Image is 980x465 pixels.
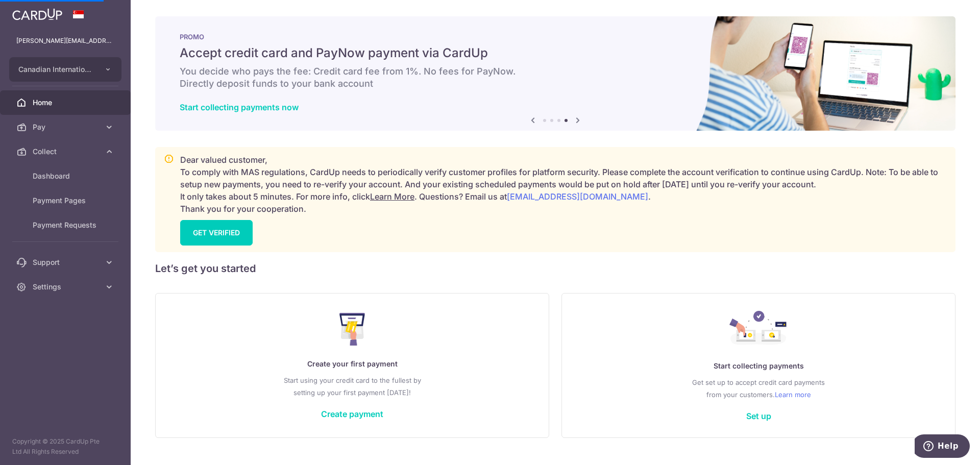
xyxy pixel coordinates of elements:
img: paynow Banner [155,16,955,131]
span: Canadian International School Pte Ltd [18,64,94,75]
p: PROMO [180,33,931,41]
a: Create payment [321,409,383,419]
span: Dashboard [33,171,100,181]
img: Collect Payment [729,311,788,348]
span: Pay [33,122,100,132]
span: Settings [33,282,100,292]
span: Payment Requests [33,220,100,230]
iframe: Opens a widget where you can find more information [915,434,970,460]
a: Learn more [775,388,811,401]
img: CardUp [12,8,62,20]
a: Set up [746,411,771,421]
p: Get set up to accept credit card payments from your customers. [582,376,935,401]
p: Start collecting payments [582,360,935,372]
h5: Accept credit card and PayNow payment via CardUp [180,45,931,61]
span: Payment Pages [33,195,100,206]
h6: You decide who pays the fee: Credit card fee from 1%. No fees for PayNow. Directly deposit funds ... [180,65,931,90]
a: GET VERIFIED [180,220,253,246]
img: Make Payment [339,313,365,346]
p: [PERSON_NAME][EMAIL_ADDRESS][PERSON_NAME][DOMAIN_NAME] [16,36,114,46]
a: Learn More [370,191,414,202]
p: Start using your credit card to the fullest by setting up your first payment [DATE]! [176,374,528,399]
button: Canadian International School Pte Ltd [9,57,121,82]
a: [EMAIL_ADDRESS][DOMAIN_NAME] [507,191,648,202]
h5: Let’s get you started [155,260,955,277]
p: Create your first payment [176,358,528,370]
a: Start collecting payments now [180,102,299,112]
p: Dear valued customer, To comply with MAS regulations, CardUp needs to periodically verify custome... [180,154,947,215]
span: Support [33,257,100,267]
span: Collect [33,146,100,157]
span: Home [33,97,100,108]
